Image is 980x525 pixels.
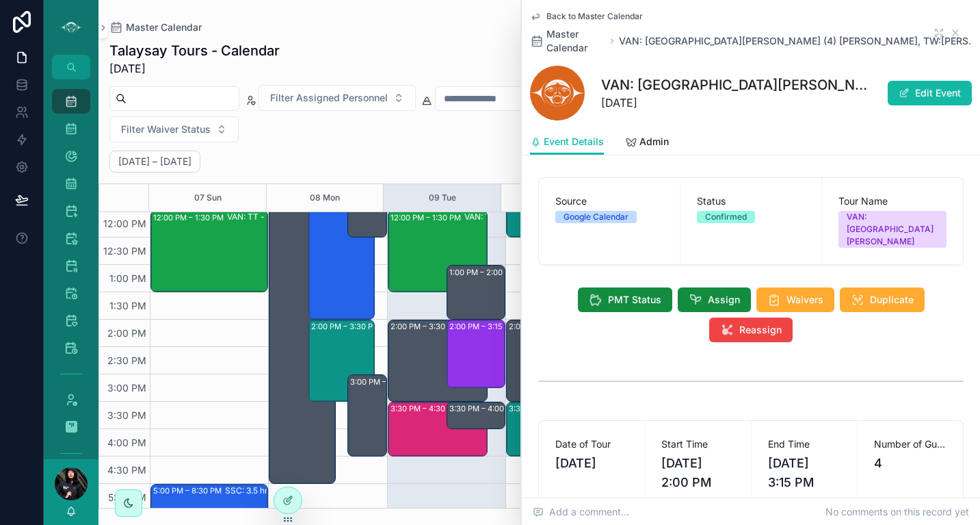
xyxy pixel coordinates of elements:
span: 12:00 PM [100,218,150,229]
span: Event Details [544,135,604,149]
span: 2:00 PM [104,327,150,339]
button: Select Button [109,116,239,142]
span: Master Calendar [126,21,202,34]
div: 10:30 AM – 2:00 PM: SSC: 3.5 hr - Kayak Tour (2) Cindy Cook, TW:PTUT-JNIC [309,129,375,319]
span: 5:00 PM [105,491,150,503]
span: 3:30 PM [104,409,150,421]
div: 2:00 PM – 3:30 PMLUP Follow-up [388,320,487,401]
button: 07 Sun [194,184,222,212]
div: 2:00 PM – 3:15 PM [449,320,520,333]
div: 3:30 PM – 4:30 PMVAN: TO - [PERSON_NAME] (1) [PERSON_NAME], TW:RZQE-YWFH [388,402,487,456]
a: Master Calendar [109,21,202,34]
div: 2:00 PM – 3:30 PM [507,320,572,401]
span: [DATE] 3:15 PM [768,454,840,492]
h1: Talaysay Tours - Calendar [109,41,280,60]
button: 09 Tue [429,184,456,212]
span: Filter Assigned Personnel [270,91,388,105]
span: No comments on this record yet [825,505,969,519]
span: [DATE] 2:00 PM [661,454,734,492]
span: Start Time [661,437,734,451]
span: 12:30 PM [100,245,150,257]
button: Waivers [756,287,834,312]
span: 3:00 PM [104,382,150,394]
div: 3:00 PM – 4:30 PM [348,375,386,456]
div: Confirmed [705,211,747,223]
span: Reassign [739,323,782,337]
div: VAN: TT - [PERSON_NAME] (2) MISA TOURS - Booking Number : 1183153 [227,212,341,222]
div: 2:00 PM – 3:30 PM [390,320,462,333]
button: PMT Status [578,287,672,312]
h1: VAN: [GEOGRAPHIC_DATA][PERSON_NAME] (4) [PERSON_NAME], TW:[PERSON_NAME]-UQWE [601,75,869,94]
div: scrollable content [44,79,98,459]
span: End Time [768,437,840,451]
span: 4:30 PM [104,464,150,476]
div: 3:30 PM – 4:30 PMVAN: SSM - Whytecliff Park (1) [PERSON_NAME], TW:KQWE-EZMV [507,402,623,456]
div: 3:00 PM – 4:30 PM [350,375,422,389]
span: Back to Master Calendar [546,11,643,22]
span: Filter Waiver Status [121,123,211,136]
div: SSC: 3.5 hr - Kayak Tour (2) [PERSON_NAME], TW:GPCX-NKAR [225,485,339,496]
span: Admin [639,135,669,149]
span: 4:00 PM [104,437,150,448]
button: Duplicate [840,287,925,312]
div: 12:00 PM – 1:30 PMVAN: TT - [PERSON_NAME] (2) MISA TOURS - Booking Number : 1183153 [151,211,267,292]
span: 1:00 PM [106,272,150,284]
div: Google Calendar [564,211,628,223]
div: VAN: TT - [PERSON_NAME] (1) [PERSON_NAME], TW:ECGK-RFMW [464,212,560,222]
div: 3:30 PM – 4:30 PM [509,402,581,415]
button: Select Button [259,85,416,111]
a: Master Calendar [530,27,605,55]
div: VAN: [GEOGRAPHIC_DATA][PERSON_NAME] [847,211,938,248]
div: 3:30 PM – 4:00 PM [449,402,521,415]
div: 3:30 PM – 4:00 PM [447,402,505,428]
span: Waivers [786,293,823,307]
span: PMT Status [608,293,661,307]
div: 3:30 PM – 4:30 PM [390,402,462,415]
span: Date of Tour [555,437,628,451]
span: Duplicate [870,293,914,307]
span: [DATE] [555,454,628,473]
button: Reassign [709,318,793,342]
span: Status [697,194,805,208]
button: Edit Event [888,81,972,105]
div: 12:00 PM – 1:30 PM [390,211,464,225]
img: App logo [60,16,82,38]
a: Event Details [530,129,604,155]
span: 2:30 PM [104,355,150,366]
div: 12:00 PM – 1:30 PMVAN: TT - [PERSON_NAME] (1) [PERSON_NAME], TW:ECGK-RFMW [388,211,487,292]
div: 2:00 PM – 3:30 PM [509,320,581,333]
a: Back to Master Calendar [530,11,643,22]
span: 1:30 PM [106,300,150,311]
div: 12:00 PM – 1:30 PM [153,211,227,225]
span: 4 [874,454,946,473]
span: Add a comment... [533,505,629,519]
span: Tour Name [838,194,946,208]
div: 2:00 PM – 3:15 PM [447,320,505,387]
button: Assign [678,287,751,312]
div: 5:00 PM – 8:30 PM [153,484,225,498]
h2: [DATE] – [DATE] [118,155,191,168]
span: Source [555,194,663,208]
a: Admin [626,129,669,157]
span: [DATE] [109,60,280,77]
span: Master Calendar [546,27,605,55]
div: 2:00 PM – 3:30 PM [309,320,375,401]
span: [DATE] [601,94,869,111]
span: Assign [708,293,740,307]
button: 08 Mon [310,184,340,212]
div: 1:00 PM – 2:00 PM [447,266,505,319]
span: Number of Guests [874,437,946,451]
div: 1:00 PM – 2:00 PM [449,266,520,279]
div: 2:00 PM – 3:30 PM [311,320,383,333]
